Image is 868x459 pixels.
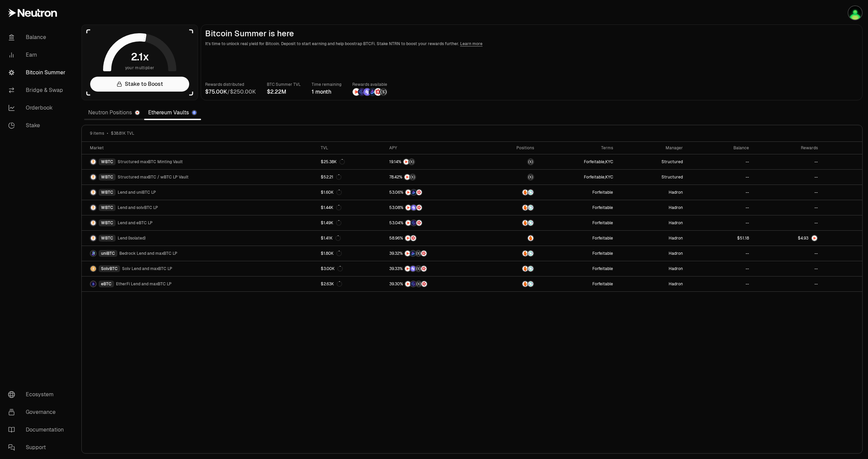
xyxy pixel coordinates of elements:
[352,81,388,88] p: Rewards available
[118,205,158,210] span: Lend and solvBTC LP
[421,281,427,287] img: Mars Fragments
[3,64,73,81] a: Bitcoin Summer
[753,231,822,246] a: NTRN Logo
[592,205,613,210] button: Forfeitable
[528,281,533,287] img: Supervault
[389,204,479,211] button: NTRNSolv PointsMars Fragments
[3,439,73,456] a: Support
[411,281,416,287] img: EtherFi Points
[753,276,822,291] a: --
[317,200,385,215] a: $1.44K
[82,276,317,291] a: eBTC LogoeBTCEtherFi Lend and maxBTC LP
[522,190,528,195] img: Amber
[317,246,385,261] a: $1.80K
[488,174,534,180] button: maxBTC
[99,158,116,165] div: WBTC
[135,111,139,115] img: Neutron Logo
[358,88,366,96] img: EtherFi Points
[321,235,341,241] div: $1.41K
[317,231,385,246] a: $1.41K
[3,386,73,403] a: Ecosystem
[405,174,410,180] img: NTRN
[617,200,687,215] a: Hadron
[592,281,613,287] button: Forfeitable
[82,215,317,230] a: WBTC LogoWBTCLend and eBTC LP
[369,88,376,96] img: Bedrock Diamonds
[538,215,617,230] a: Forfeitable
[488,235,534,242] button: Amber
[484,170,538,185] a: maxBTC
[592,235,613,241] button: Forfeitable
[617,170,687,185] a: Structured
[421,266,427,271] img: Mars Fragments
[90,131,104,136] span: 9 items
[91,220,96,226] img: WBTC Logo
[592,251,613,256] button: Forfeitable
[353,88,360,96] img: NTRN
[403,159,409,165] img: NTRN
[687,185,753,200] a: --
[321,145,381,151] div: TVL
[460,41,482,46] a: Learn more
[405,281,411,287] img: NTRN
[592,190,613,195] button: Forfeitable
[91,235,96,241] img: WBTC Logo
[317,276,385,291] a: $2.63K
[522,251,528,256] img: Amber
[144,106,201,119] a: Ethereum Vaults
[405,266,410,271] img: NTRN
[91,205,96,210] img: WBTC Logo
[389,235,479,242] button: NTRNMars Fragments
[374,88,382,96] img: Mars Fragments
[416,220,422,226] img: Mars Fragments
[3,28,73,46] a: Balance
[538,200,617,215] a: Forfeitable
[380,88,387,96] img: Structured Points
[522,281,528,287] img: Amber
[118,235,145,241] span: Lend (Isolated)
[317,215,385,230] a: $1.49K
[405,251,410,256] img: NTRN
[753,215,822,230] a: --
[385,185,484,200] a: NTRNBedrock DiamondsMars Fragments
[389,265,479,272] button: NTRNSolv PointsStructured PointsMars Fragments
[753,200,822,215] a: --
[542,145,613,151] div: Terms
[617,231,687,246] a: Hadron
[119,251,177,256] span: Bedrock Lend and maxBTC LP
[99,174,116,180] div: WBTC
[410,251,416,256] img: Bedrock Diamonds
[411,220,416,226] img: EtherFi Points
[488,281,534,287] button: AmberSupervault
[99,281,114,287] div: eBTC
[484,231,538,246] a: Amber
[753,170,822,185] a: --
[125,64,155,71] span: your multiplier
[321,281,342,287] div: $2.63K
[91,159,96,165] img: WBTC Logo
[111,131,134,136] span: $38.81K TVL
[118,159,183,165] span: Structured maxBTC Minting Vault
[385,261,484,276] a: NTRNSolv PointsStructured PointsMars Fragments
[82,231,317,246] a: WBTC LogoWBTCLend (Isolated)
[205,81,256,88] p: Rewards distributed
[687,215,753,230] a: --
[584,174,605,180] button: Forfeitable
[82,185,317,200] a: WBTC LogoWBTCLend and uniBTC LP
[528,174,533,180] img: maxBTC
[389,281,479,287] button: NTRNEtherFi PointsStructured PointsMars Fragments
[621,145,683,151] div: Manager
[484,261,538,276] a: AmberSupervault
[538,170,617,185] a: Forfeitable,KYC
[205,88,256,96] div: /
[84,106,144,119] a: Neutron Positions
[488,189,534,196] button: AmberSupervault
[406,190,411,195] img: NTRN
[389,145,479,151] div: APY
[617,246,687,261] a: Hadron
[99,204,116,211] div: WBTC
[118,220,153,226] span: Lend and eBTC LP
[528,251,533,256] img: Supervault
[484,154,538,169] a: maxBTC
[3,117,73,134] a: Stake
